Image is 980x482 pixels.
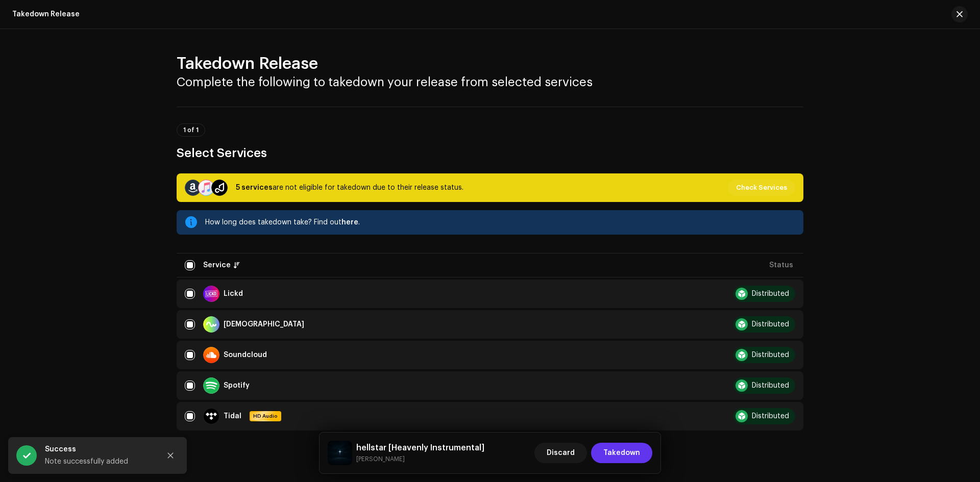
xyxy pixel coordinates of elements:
[752,413,789,420] div: Distributed
[224,321,304,328] div: Nuuday
[752,382,789,389] div: Distributed
[752,321,789,328] div: Distributed
[224,290,243,297] div: Lickd
[728,180,795,196] button: Check Services
[251,413,280,420] span: HD Audio
[160,445,181,466] button: Close
[547,443,575,463] span: Discard
[177,145,803,161] h3: Select Services
[45,443,152,455] div: Success
[328,441,352,465] img: effbcbc2-271e-4cad-a299-b4c4b5877cb0
[736,177,787,198] span: Check Services
[591,443,652,463] button: Takedown
[341,219,358,226] span: here
[752,351,789,359] div: Distributed
[356,442,484,454] h5: hellstar [Heavenly Instrumental]
[224,382,250,389] div: Spotify
[205,216,795,229] div: How long does takedown take? Find out .
[752,290,789,297] div: Distributed
[183,127,199,133] span: 1 of 1
[177,54,803,74] h2: Takedown Release
[603,443,640,463] span: Takedown
[45,455,152,468] div: Note successfully added
[356,454,484,464] small: hellstar [Heavenly Instrumental]
[224,413,241,420] div: Tidal
[224,351,267,359] div: Soundcloud
[534,443,587,463] button: Discard
[12,10,80,18] div: Takedown Release
[236,184,273,191] strong: 5 services
[236,182,463,194] div: are not eligible for takedown due to their release status.
[177,74,803,90] h3: Complete the following to takedown your release from selected services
